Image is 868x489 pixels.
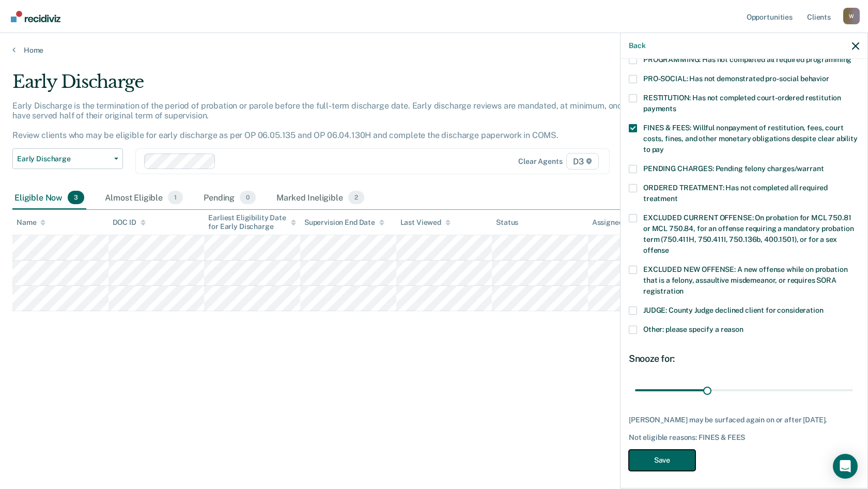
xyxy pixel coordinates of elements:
div: Almost Eligible [103,187,185,209]
span: JUDGE: County Judge declined client for consideration [643,306,824,314]
button: Profile dropdown button [843,8,860,24]
span: 1 [168,191,183,204]
span: ORDERED TREATMENT: Has not completed all required treatment [643,184,828,203]
p: Early Discharge is the termination of the period of probation or parole before the full-term disc... [12,101,654,141]
span: PROGRAMMING: Has not completed all required programming [643,55,851,64]
div: Clear agents [518,157,562,166]
button: Save [629,450,695,471]
span: EXCLUDED CURRENT OFFENSE: On probation for MCL 750.81 or MCL 750.84, for an offense requiring a m... [643,213,854,254]
span: Other: please specify a reason [643,325,743,333]
div: Snooze for: [629,353,859,364]
div: Eligible Now [12,187,86,209]
div: Not eligible reasons: FINES & FEES [629,433,859,442]
span: 0 [240,191,256,204]
span: PENDING CHARGES: Pending felony charges/warrant [643,164,824,173]
a: Home [12,45,856,55]
div: Early Discharge [12,71,663,101]
img: Recidiviz [11,11,60,22]
div: Pending [202,187,258,209]
div: Supervision End Date [304,218,384,227]
span: PRO-SOCIAL: Has not demonstrated pro-social behavior [643,74,829,83]
span: Early Discharge [17,155,110,163]
div: Assigned to [592,218,641,227]
div: Open Intercom Messenger [833,454,858,479]
div: Marked Ineligible [274,187,366,209]
span: FINES & FEES: Willful nonpayment of restitution, fees, court costs, fines, and other monetary obl... [643,124,858,154]
span: 2 [348,191,364,204]
div: Earliest Eligibility Date for Early Discharge [208,213,296,231]
div: [PERSON_NAME] may be surfaced again on or after [DATE]. [629,416,859,424]
div: Status [496,218,518,227]
span: RESTITUTION: Has not completed court-ordered restitution payments [643,94,841,113]
span: D3 [566,153,599,170]
span: EXCLUDED NEW OFFENSE: A new offense while on probation that is a felony, assaultive misdemeanor, ... [643,265,847,295]
div: Name [17,218,45,227]
div: DOC ID [113,218,146,227]
div: Last Viewed [400,218,451,227]
button: Back [629,41,645,50]
div: W [843,8,860,24]
span: 3 [68,191,84,204]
